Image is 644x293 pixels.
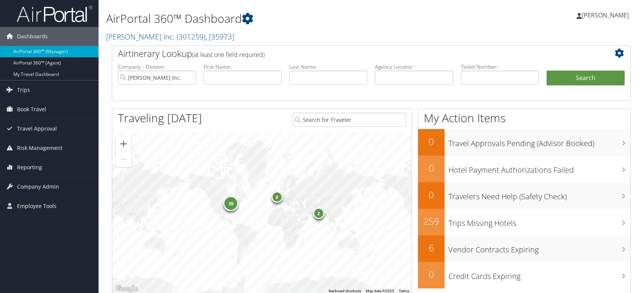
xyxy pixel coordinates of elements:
[448,241,630,255] h3: Vendor Contracts Expiring
[177,32,205,42] span: ( 301259 )
[17,139,63,158] span: Risk Management
[418,156,630,182] a: 0Hotel Payment Authorizations Failed
[461,63,539,71] label: Ticket Number:
[418,135,445,148] h2: 0
[17,5,92,23] img: airportal-logo.png
[418,110,630,126] h1: My Action Items
[116,136,131,151] button: Zoom in
[418,209,630,235] a: 259Trips Missing Hotels
[118,63,196,71] label: Company - Division:
[192,50,265,59] span: (at least one field required)
[418,235,630,262] a: 6Vendor Contracts Expiring
[418,262,630,288] a: 0Credit Cards Expiring
[17,197,56,216] span: Employee Tools
[313,207,324,219] div: 2
[375,63,453,71] label: Agency Locator:
[418,129,630,156] a: 0Travel Approvals Pending (Advisor Booked)
[118,47,581,60] h2: Airtinerary Lookup
[418,241,445,254] h2: 6
[106,11,460,27] h1: AirPortal 360™ Dashboard
[418,215,445,228] h2: 259
[448,267,630,282] h3: Credit Cards Expiring
[17,158,42,177] span: Reporting
[271,191,283,202] div: 8
[205,32,234,42] span: , [ 35973 ]
[224,196,239,211] div: 39
[448,214,630,228] h3: Trips Missing Hotels
[17,119,57,138] span: Travel Approval
[418,182,630,209] a: 0Travelers Need Help (Safety Check)
[418,162,445,175] h2: 0
[448,161,630,175] h3: Hotel Payment Authorizations Failed
[418,188,445,201] h2: 0
[289,63,367,71] label: Last Name:
[17,80,30,99] span: Trips
[448,187,630,202] h3: Travelers Need Help (Safety Check)
[17,177,59,196] span: Company Admin
[366,289,394,293] span: Map data ©2025
[204,63,282,71] label: First Name:
[17,100,46,119] span: Book Travel
[547,71,625,86] button: Search
[582,11,629,19] span: [PERSON_NAME]
[448,134,630,149] h3: Travel Approvals Pending (Advisor Booked)
[577,4,636,27] a: [PERSON_NAME]
[118,110,202,126] h1: Traveling [DATE]
[399,289,409,293] a: Terms (opens in new tab)
[106,32,234,42] a: [PERSON_NAME] Inc.
[293,113,406,127] input: Search for Traveler
[116,152,131,167] button: Zoom out
[17,27,48,46] span: Dashboards
[418,268,445,281] h2: 0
